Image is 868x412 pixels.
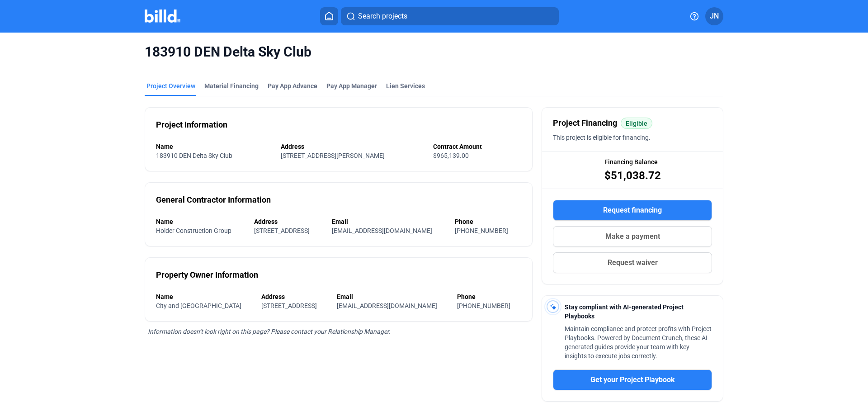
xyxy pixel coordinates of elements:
span: 183910 DEN Delta Sky Club [145,43,723,61]
span: Pay App Manager [326,81,377,90]
button: Request waiver [553,252,712,273]
span: [STREET_ADDRESS][PERSON_NAME] [281,152,385,159]
span: Maintain compliance and protect profits with Project Playbooks. Powered by Document Crunch, these... [565,325,712,360]
span: JN [710,11,719,22]
span: Stay compliant with AI-generated Project Playbooks [565,303,684,320]
mat-chip: Eligible [621,118,652,129]
span: 183910 DEN Delta Sky Club [156,152,232,159]
div: Phone [455,217,522,226]
div: General Contractor Information [156,194,271,206]
div: Property Owner Information [156,269,258,281]
div: Address [261,292,328,301]
div: Email [332,217,446,226]
div: Name [156,292,252,301]
span: Financing Balance [604,157,658,166]
span: Get your Project Playbook [590,374,675,385]
div: Address [281,142,424,151]
span: Request financing [603,205,662,216]
div: Name [156,217,245,226]
span: $51,038.72 [604,168,661,183]
span: This project is eligible for financing. [553,134,651,141]
span: Make a payment [605,231,660,242]
span: [STREET_ADDRESS] [254,227,310,234]
div: Project Overview [146,81,195,90]
span: Request waiver [608,257,658,268]
span: [PHONE_NUMBER] [457,302,510,309]
span: Information doesn’t look right on this page? Please contact your Relationship Manager. [148,328,391,335]
img: Billd Company Logo [145,9,180,23]
span: Project Financing [553,117,617,129]
span: Holder Construction Group [156,227,231,234]
div: Name [156,142,272,151]
div: Contract Amount [433,142,521,151]
span: [EMAIL_ADDRESS][DOMAIN_NAME] [337,302,437,309]
span: Search projects [358,11,407,22]
span: $965,139.00 [433,152,469,159]
div: Pay App Advance [268,81,317,90]
div: Project Information [156,118,227,131]
div: Phone [457,292,521,301]
div: Address [254,217,323,226]
div: Lien Services [386,81,425,90]
button: Search projects [341,7,559,25]
div: Material Financing [204,81,259,90]
span: [PHONE_NUMBER] [455,227,508,234]
button: Request financing [553,200,712,221]
button: JN [705,7,723,25]
span: City and [GEOGRAPHIC_DATA] [156,302,241,309]
span: [EMAIL_ADDRESS][DOMAIN_NAME] [332,227,432,234]
button: Make a payment [553,226,712,247]
button: Get your Project Playbook [553,369,712,390]
div: Email [337,292,448,301]
span: [STREET_ADDRESS] [261,302,317,309]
